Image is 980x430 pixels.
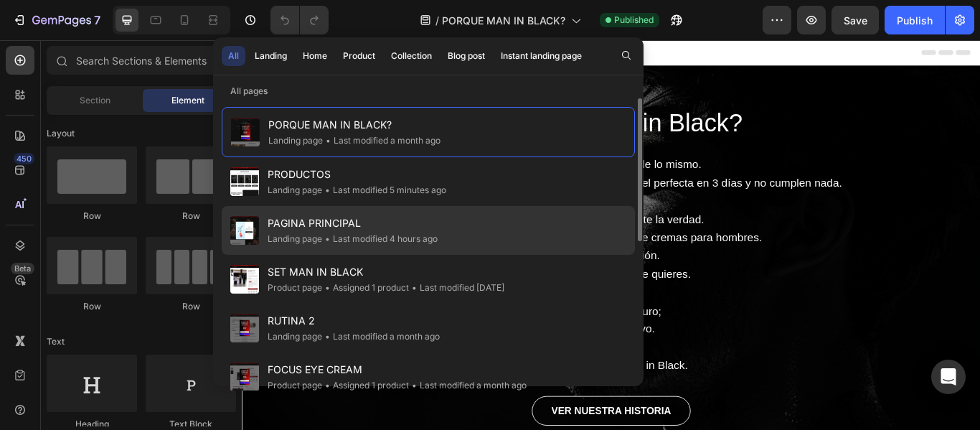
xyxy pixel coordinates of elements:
div: Row [47,300,137,313]
span: FOCUS EYE CREAM [268,361,527,378]
button: Blog post [441,46,491,66]
div: Beta [11,263,34,274]
button: Instant landing page [494,46,588,66]
span: • [325,380,330,391]
div: Last modified [DATE] [409,281,504,295]
span: Published [614,14,654,27]
span: Man in Black no es una marca solo de cremas para hombres. [255,223,606,237]
span: Porque sabemos lo que quieres. [337,266,523,280]
span: Element [171,94,204,107]
div: Last modified a month ago [322,329,440,344]
span: Es una declaración. [374,244,487,258]
span: Nosotros venimos a decirte la verdad. [322,202,539,216]
div: Row [47,210,137,223]
div: All [228,50,239,62]
input: Search Sections & Elements [47,46,236,75]
span: • [412,380,417,391]
button: Collection [385,46,438,66]
span: • [326,135,331,146]
div: Landing page [268,329,322,344]
div: Product [343,50,375,62]
div: Landing [255,50,287,62]
div: Last modified a month ago [409,378,527,393]
button: Save [831,6,879,34]
span: • [325,184,330,195]
span: SET MAN IN BLACK [268,263,504,281]
button: Home [296,46,334,66]
span: / [435,13,439,28]
div: Landing page [268,183,322,197]
span: Porque estamos hartos de lo mismo. [325,138,535,152]
span: De marcas que hablan como robots, que prometen piel perfecta en 3 días y no cumplen nada. [161,159,699,174]
p: All pages [213,84,644,98]
div: Instant landing page [501,50,582,62]
span: PORQUE MAN IN BLACK? [268,116,440,134]
div: Row [146,210,236,223]
div: Row [146,300,236,313]
div: Last modified a month ago [323,134,440,148]
div: Blog post [448,50,485,62]
span: Save [844,14,867,27]
button: Landing [248,46,293,66]
span: • [412,282,417,293]
span: RUTINA 2 [268,312,440,329]
div: Home [303,50,327,62]
button: Product [336,46,382,66]
div: Open Intercom Messenger [931,360,966,394]
button: All [222,46,245,66]
span: • [325,331,330,342]
div: Landing page [268,134,323,148]
div: Landing page [268,232,322,246]
p: 7 [94,11,100,29]
span: Layout [47,127,75,140]
div: Assigned 1 product [322,281,409,295]
span: PORQUE MAN IN BLACK? [442,13,565,28]
span: PAGINA PRINCIPAL [268,215,438,232]
span: Text [47,335,65,348]
div: Product page [268,378,322,393]
div: Undo/Redo [270,6,329,34]
span: • [325,282,330,293]
div: Last modified 5 minutes ago [322,183,446,197]
span: Section [80,94,110,107]
span: • [325,233,330,244]
span: PRODUCTOS [268,166,446,183]
div: Product page [268,281,322,295]
span: ser más atractivo. [380,329,481,344]
div: Assigned 1 product [322,378,409,393]
div: Last modified 4 hours ago [322,232,438,246]
div: Collection [391,50,432,62]
span: Verte mejor; [395,287,465,302]
div: Publish [897,13,933,28]
span: Por eso creamos Man in Black. [341,372,519,386]
span: sentirte más seguro; [372,309,489,323]
button: Publish [885,6,945,34]
div: 450 [14,153,34,164]
button: 7 [6,6,107,34]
